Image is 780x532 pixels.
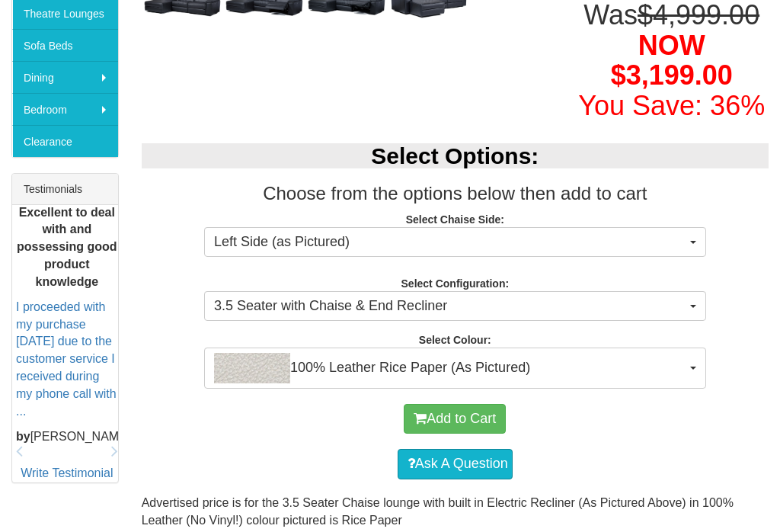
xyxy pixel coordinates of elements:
button: 3.5 Seater with Chaise & End Recliner [204,291,706,322]
button: Left Side (as Pictured) [204,227,706,258]
font: You Save: 36% [578,90,765,121]
b: by [16,429,30,442]
div: Testimonials [12,174,118,205]
span: 3.5 Seater with Chaise & End Recliner [214,296,686,316]
a: Ask A Question [398,449,513,479]
span: Left Side (as Pictured) [214,232,686,252]
h3: Choose from the options below then add to cart [142,184,769,204]
a: I proceeded with my purchase [DATE] due to the customer service I received during my phone call w... [16,300,117,417]
a: Write Testimonial [21,466,113,479]
span: NOW $3,199.00 [611,30,733,91]
b: Excellent to deal with and possessing good product knowledge [17,205,117,287]
span: 100% Leather Rice Paper (As Pictured) [214,353,686,383]
a: Bedroom [12,93,118,125]
img: 100% Leather Rice Paper (As Pictured) [214,353,290,383]
button: 100% Leather Rice Paper (As Pictured)100% Leather Rice Paper (As Pictured) [204,348,706,389]
a: Dining [12,61,118,93]
strong: Select Colour: [419,334,491,346]
b: Select Options: [371,143,539,168]
strong: Select Chaise Side: [406,213,504,226]
a: Sofa Beds [12,29,118,61]
strong: Select Configuration: [401,277,510,290]
a: Clearance [12,125,118,157]
p: [PERSON_NAME] [16,428,118,445]
button: Add to Cart [404,404,506,434]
